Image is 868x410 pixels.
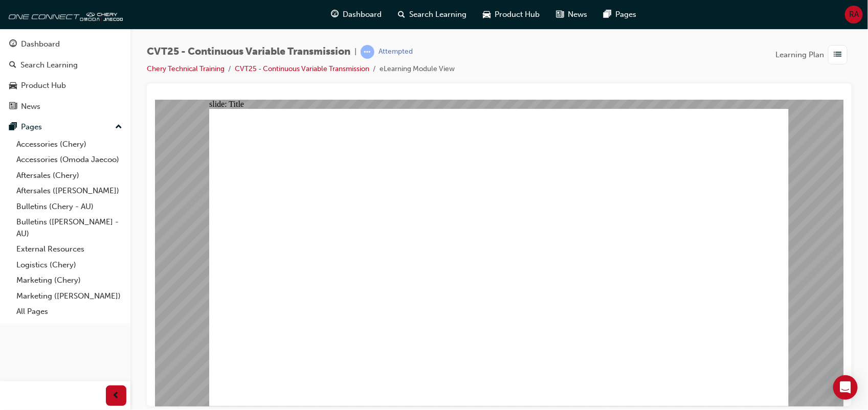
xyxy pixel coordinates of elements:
a: search-iconSearch Learning [390,4,475,25]
span: car-icon [483,8,491,21]
span: guage-icon [331,8,339,21]
button: DashboardSearch LearningProduct HubNews [4,33,126,118]
img: oneconnect [5,4,123,25]
a: car-iconProduct Hub [475,4,548,25]
div: Dashboard [21,38,60,50]
a: Dashboard [4,35,126,54]
a: pages-iconPages [596,4,645,25]
a: Bulletins (Chery - AU) [12,199,126,215]
div: Search Learning [20,59,78,71]
span: | [354,46,357,58]
a: News [4,97,126,116]
li: eLearning Module View [380,63,455,75]
div: Product Hub [21,80,66,92]
span: list-icon [834,49,842,61]
button: Pages [4,118,126,136]
span: news-icon [9,102,17,111]
span: learningRecordVerb_ATTEMPT-icon [361,45,374,59]
span: prev-icon [113,390,120,402]
span: up-icon [115,121,122,134]
a: Bulletins ([PERSON_NAME] - AU) [12,214,126,241]
span: CVT25 - Continuous Variable Transmission [147,46,350,58]
span: search-icon [398,8,406,21]
a: Aftersales (Chery) [12,168,126,184]
a: news-iconNews [548,4,596,25]
div: Pages [21,121,42,133]
a: guage-iconDashboard [323,4,390,25]
div: News [21,101,40,112]
button: Learning Plan [775,45,852,64]
a: CVT25 - Continuous Variable Transmission [235,64,369,73]
span: Search Learning [410,9,467,20]
span: News [568,9,588,20]
a: Chery Technical Training [147,64,225,73]
div: Open Intercom Messenger [833,375,858,400]
a: All Pages [12,304,126,320]
span: search-icon [9,61,16,70]
a: Product Hub [4,76,126,95]
span: Product Hub [495,9,540,20]
a: Logistics (Chery) [12,257,126,273]
span: news-icon [557,8,564,21]
a: Accessories (Chery) [12,136,126,152]
span: Pages [616,9,637,20]
button: RA [845,6,863,24]
a: Aftersales ([PERSON_NAME]) [12,183,126,199]
span: Learning Plan [775,49,824,61]
a: External Resources [12,241,126,257]
span: Dashboard [343,9,382,20]
a: Search Learning [4,56,126,75]
a: Marketing (Chery) [12,272,126,288]
div: Attempted [379,47,413,57]
span: pages-icon [604,8,612,21]
span: guage-icon [9,40,17,49]
span: RA [849,9,859,20]
a: Marketing ([PERSON_NAME]) [12,288,126,304]
span: car-icon [9,81,17,90]
a: Accessories (Omoda Jaecoo) [12,152,126,168]
span: pages-icon [9,123,17,132]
